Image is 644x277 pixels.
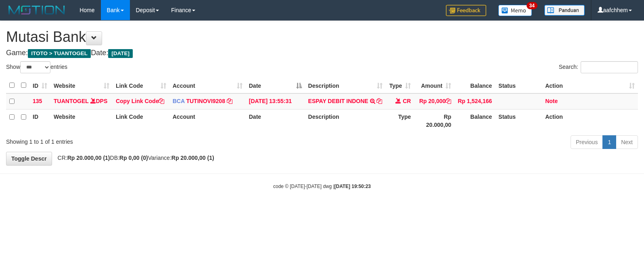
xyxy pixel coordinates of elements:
a: Next [616,135,638,149]
span: BCA [173,98,185,104]
th: Description: activate to sort column ascending [305,78,386,93]
td: DPS [50,93,113,110]
th: Action: activate to sort column ascending [542,78,638,93]
div: Showing 1 to 1 of 1 entries [6,134,262,146]
a: Copy ESPAY DEBIT INDONE to clipboard [376,98,382,104]
th: Link Code [113,109,169,132]
span: ITOTO > TUANTOGEL [28,49,91,58]
select: Showentries [20,61,50,73]
a: Copy TUTINOVI9208 to clipboard [227,98,232,104]
a: Note [545,98,558,104]
a: ESPAY DEBIT INDONE [308,98,368,104]
th: Status [495,109,542,132]
th: Balance [454,78,495,93]
span: CR: DB: Variance: [54,155,214,161]
th: ID: activate to sort column ascending [29,78,50,93]
th: Type [386,109,414,132]
strong: [DATE] 19:50:23 [335,184,371,189]
a: Toggle Descr [6,152,52,165]
a: Copy Rp 20,000 to clipboard [445,98,451,104]
th: Amount: activate to sort column ascending [414,78,454,93]
th: Rp 20.000,00 [414,109,454,132]
input: Search: [581,61,638,73]
span: 135 [33,98,42,104]
span: [DATE] [108,49,133,58]
img: MOTION_logo.png [6,4,67,16]
span: CR [403,98,411,104]
label: Show entries [6,61,67,73]
td: Rp 20,000 [414,93,454,110]
a: Previous [571,135,603,149]
img: panduan.png [544,5,585,16]
a: Copy Link Code [116,98,165,104]
th: Balance [454,109,495,132]
th: Website: activate to sort column ascending [50,78,113,93]
th: Date [246,109,305,132]
img: Button%20Memo.svg [498,5,532,16]
small: code © [DATE]-[DATE] dwg | [273,184,371,189]
th: Link Code: activate to sort column ascending [113,78,169,93]
th: Status [495,78,542,93]
th: Website [50,109,113,132]
h4: Game: Date: [6,49,638,57]
span: 34 [527,2,537,9]
strong: Rp 20.000,00 (1) [171,155,214,161]
strong: Rp 0,00 (0) [119,155,148,161]
th: Action [542,109,638,132]
h1: Mutasi Bank [6,29,638,45]
a: 1 [602,135,616,149]
th: Date: activate to sort column descending [246,78,305,93]
th: Description [305,109,386,132]
a: TUTINOVI9208 [186,98,225,104]
label: Search: [559,61,638,73]
th: ID [29,109,50,132]
td: Rp 1,524,166 [454,93,495,110]
th: Type: activate to sort column ascending [386,78,414,93]
td: [DATE] 13:55:31 [246,93,305,110]
th: Account: activate to sort column ascending [169,78,246,93]
a: TUANTOGEL [54,98,89,104]
img: Feedback.jpg [446,5,486,16]
strong: Rp 20.000,00 (1) [67,155,110,161]
th: Account [169,109,246,132]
